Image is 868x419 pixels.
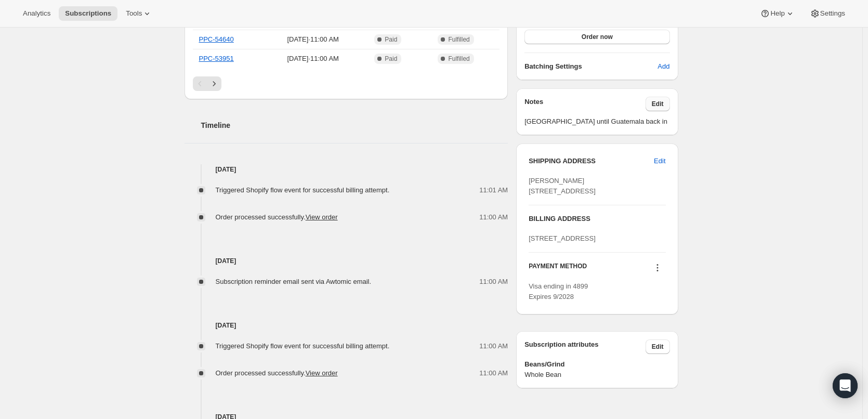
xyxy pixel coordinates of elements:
span: Help [770,9,784,18]
h3: Notes [524,97,646,111]
span: Paid [385,55,397,63]
span: Edit [652,343,664,351]
button: Edit [648,153,672,169]
h3: SHIPPING ADDRESS [529,156,654,166]
span: Order processed successfully. [216,213,338,221]
span: Paid [385,35,397,44]
span: [PERSON_NAME] [STREET_ADDRESS] [529,177,596,195]
a: View order [306,369,338,377]
h4: [DATE] [185,164,508,175]
button: Help [754,6,801,21]
h4: [DATE] [185,256,508,266]
span: Tools [126,9,142,18]
span: Order processed successfully. [216,369,338,377]
a: View order [306,213,338,221]
h6: Batching Settings [524,61,657,72]
button: Edit [646,97,670,111]
span: 11:00 AM [479,277,508,287]
button: Subscriptions [59,6,117,21]
h3: Subscription attributes [524,339,646,354]
button: Tools [120,6,159,21]
span: Fulfilled [448,35,469,44]
button: Add [651,58,676,75]
h3: PAYMENT METHOD [529,262,587,276]
h4: [DATE] [185,320,508,331]
span: Triggered Shopify flow event for successful billing attempt. [216,186,390,194]
span: 11:01 AM [479,185,508,195]
span: Whole Bean [524,370,669,380]
span: 11:00 AM [479,368,508,378]
span: Subscriptions [65,9,111,18]
span: Beans/Grind [524,359,669,370]
button: Next [207,76,221,91]
span: Add [657,61,669,72]
button: Analytics [17,6,57,21]
span: Edit [654,156,665,166]
span: Visa ending in 4899 Expires 9/2028 [529,282,588,300]
h2: Timeline [201,120,508,130]
span: Fulfilled [448,55,469,63]
span: 11:00 AM [479,212,508,222]
button: Settings [804,6,851,21]
h3: BILLING ADDRESS [529,214,665,224]
span: [DATE] · 11:00 AM [269,34,358,45]
span: Order now [582,33,613,41]
button: Order now [524,30,669,44]
span: [DATE] · 11:00 AM [269,54,358,64]
nav: Pagination [193,76,500,91]
span: Settings [820,9,845,18]
span: 11:00 AM [479,341,508,351]
button: Edit [646,339,670,354]
a: PPC-54640 [199,35,234,43]
span: [STREET_ADDRESS] [529,234,596,242]
span: Triggered Shopify flow event for successful billing attempt. [216,342,390,350]
span: Subscription reminder email sent via Awtomic email. [216,278,372,285]
span: [GEOGRAPHIC_DATA] until Guatemala back in [524,116,669,127]
span: Edit [652,100,664,108]
a: PPC-53951 [199,55,234,62]
div: Open Intercom Messenger [833,373,858,398]
span: Analytics [23,9,50,18]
